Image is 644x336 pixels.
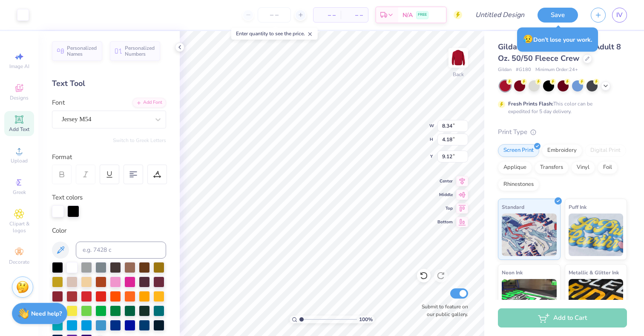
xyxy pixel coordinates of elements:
[498,42,621,63] span: Gildan Adult Heavy Blend Adult 8 Oz. 50/50 Fleece Crew
[319,11,336,20] span: – –
[516,66,531,74] span: # G180
[9,63,29,70] span: Image AI
[535,66,578,74] span: Minimum Order: 24 +
[612,8,627,23] a: IV
[535,161,569,174] div: Transfers
[52,98,65,108] label: Font
[502,214,557,256] img: Standard
[450,49,467,66] img: Back
[132,98,166,108] div: Add Font
[76,242,166,259] input: e.g. 7428 c
[508,100,613,115] div: This color can be expedited for 5 day delivery.
[9,259,29,265] span: Decorate
[508,100,553,107] strong: Fresh Prints Flash:
[417,303,468,318] label: Submit to feature on our public gallery.
[538,8,578,23] button: Save
[569,268,619,277] span: Metallic & Glitter Ink
[585,144,626,157] div: Digital Print
[346,11,363,20] span: – –
[616,10,623,20] span: IV
[498,127,627,137] div: Print Type
[498,161,532,174] div: Applique
[9,126,29,133] span: Add Text
[523,34,533,45] span: 😥
[52,152,167,162] div: Format
[113,137,166,144] button: Switch to Greek Letters
[437,178,453,184] span: Center
[498,178,539,191] div: Rhinestones
[453,71,464,78] div: Back
[571,161,595,174] div: Vinyl
[498,66,512,74] span: Gildan
[67,45,97,57] span: Personalized Names
[542,144,582,157] div: Embroidery
[569,202,586,211] span: Puff Ink
[569,214,624,256] img: Puff Ink
[498,144,539,157] div: Screen Print
[502,202,524,211] span: Standard
[437,205,453,211] span: Top
[10,94,29,101] span: Designs
[52,193,83,202] label: Text colors
[598,161,618,174] div: Foil
[52,226,166,236] div: Color
[502,268,523,277] span: Neon Ink
[231,28,318,40] div: Enter quantity to see the price.
[502,279,557,322] img: Neon Ink
[52,78,166,89] div: Text Tool
[258,7,291,23] input: – –
[418,12,427,18] span: FREE
[13,189,26,196] span: Greek
[569,279,624,322] img: Metallic & Glitter Ink
[4,220,34,234] span: Clipart & logos
[402,11,413,20] span: N/A
[125,45,155,57] span: Personalized Numbers
[437,192,453,198] span: Middle
[437,219,453,225] span: Bottom
[11,157,28,164] span: Upload
[359,316,373,323] span: 100 %
[517,27,598,51] div: Don’t lose your work.
[31,310,62,318] strong: Need help?
[469,6,531,23] input: Untitled Design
